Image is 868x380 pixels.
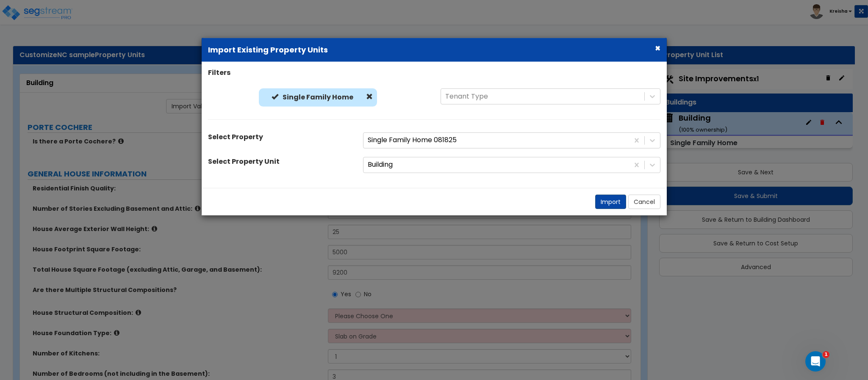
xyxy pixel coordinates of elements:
b: Single Family Home [283,92,353,102]
label: Select Property Unit [208,157,280,167]
button: Import [595,195,626,209]
iframe: Intercom live chat [805,351,826,372]
button: × [655,44,660,52]
label: Filters [208,68,230,78]
label: Select Property [208,132,263,142]
span: 1 [823,351,829,358]
b: Import Existing Property Units [208,44,328,55]
button: Cancel [628,195,660,209]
